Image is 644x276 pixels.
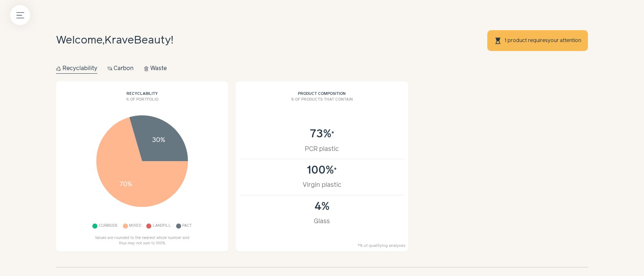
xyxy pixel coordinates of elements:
[56,64,97,74] button: Recyclability
[241,97,403,108] h3: % of products that contain
[153,222,171,230] span: Landfill
[105,35,171,46] span: KraveBeauty
[99,222,118,230] span: Curbside
[358,243,406,249] small: *% of qualifying analyses
[144,64,167,74] button: Waste
[494,37,502,45] span: hourglass_top
[248,201,395,213] div: 4%
[61,97,223,108] h3: % of portfolio
[248,128,395,141] div: 73%
[248,180,395,190] div: Virgin plastic
[56,33,173,49] h1: Welcome, !
[182,222,192,230] span: Pact
[107,64,134,74] button: Carbon
[129,222,141,230] span: Mixed
[504,38,581,43] a: 1 product requiresyour attention
[61,86,223,97] h2: Recyclability
[248,164,395,177] div: 100%
[248,217,395,226] div: Glass
[92,235,193,247] p: Values are rounded to the nearest whole number and thus may not sum to 100%.
[248,144,395,154] div: PCR plastic
[241,86,403,97] h2: Product composition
